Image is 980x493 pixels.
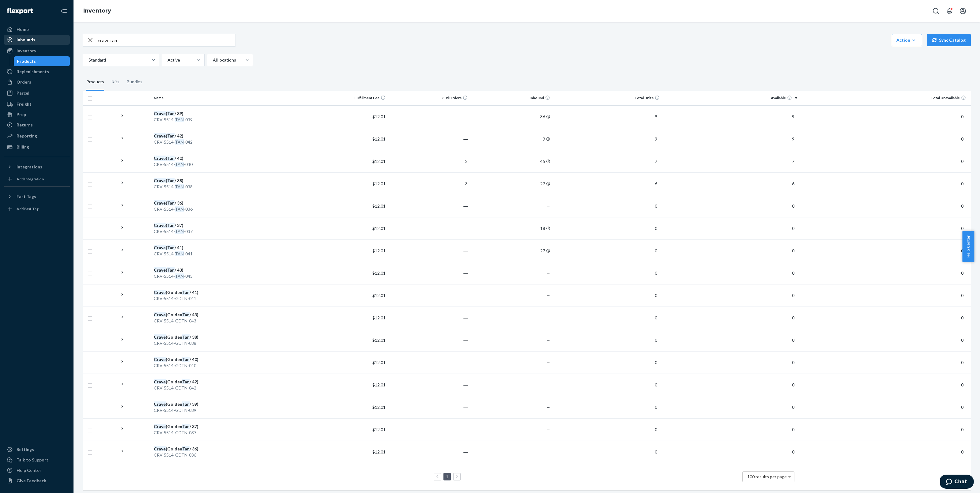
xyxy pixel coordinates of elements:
span: 0 [652,270,660,276]
div: Products [17,58,36,64]
em: TAN [175,273,184,279]
div: (Golden / 43) [154,312,303,318]
a: Add Fast Tag [4,204,70,214]
span: $12.01 [372,427,386,432]
th: Total Unavailable [799,91,971,105]
span: 0 [959,248,966,253]
button: Open account menu [957,5,969,17]
span: 6 [652,181,660,186]
div: Products [86,73,104,91]
span: 9 [790,114,797,119]
td: ― [388,374,470,396]
span: 0 [652,405,660,410]
td: 45 [470,150,552,172]
em: Crave [154,401,166,407]
div: CRV-5514-GDTN-041 [154,295,303,302]
button: Open Search Box [930,5,942,17]
span: 0 [790,248,797,253]
span: $12.01 [372,270,386,276]
span: 0 [790,405,797,410]
div: Fast Tags [17,194,36,200]
td: ― [388,418,470,441]
button: Open notifications [943,5,956,17]
span: 0 [959,270,966,276]
div: Integrations [17,164,42,170]
em: Tan [167,267,175,273]
span: — [546,270,550,276]
button: Give Feedback [4,476,70,486]
a: Inventory [83,7,111,14]
div: ( / 43) [154,267,303,273]
span: 0 [959,337,966,343]
td: ― [388,239,470,262]
td: 36 [470,105,552,128]
div: CRV-5514- -039 [154,117,303,123]
span: 7 [652,159,660,164]
span: 0 [790,203,797,209]
span: 7 [790,159,797,164]
span: 0 [959,159,966,164]
button: Help Center [962,231,974,262]
span: — [546,315,550,320]
em: Crave [154,446,166,451]
div: CRV-5514-GDTN-042 [154,385,303,391]
button: Fast Tags [4,192,70,201]
span: — [546,203,550,209]
em: Tan [167,223,175,228]
div: CRV-5514-GDTN-043 [154,318,303,324]
div: CRV-5514-GDTN-040 [154,363,303,369]
td: 9 [470,128,552,150]
span: 0 [959,360,966,365]
td: ― [388,351,470,374]
div: Give Feedback [17,478,46,484]
td: 18 [470,217,552,239]
span: 0 [790,360,797,365]
em: Crave [154,223,166,228]
div: ( / 40) [154,155,303,161]
em: Tan [182,334,190,340]
span: 0 [959,181,966,186]
td: 3 [388,172,470,195]
span: 0 [790,449,797,454]
em: Tan [182,379,190,384]
span: 0 [790,270,797,276]
em: Tan [167,245,175,250]
input: Standard [88,57,89,63]
span: 0 [959,114,966,119]
span: 0 [652,360,660,365]
a: Parcel [4,88,70,98]
a: Add Integration [4,174,70,184]
em: Crave [154,379,166,384]
a: Reporting [4,131,70,141]
img: Flexport logo [7,8,33,14]
span: 0 [790,226,797,231]
div: CRV-5514- -040 [154,161,303,167]
em: Crave [154,357,166,362]
div: CRV-5514-GDTN-039 [154,407,303,413]
em: Tan [182,401,190,407]
span: $12.01 [372,114,386,119]
span: 9 [790,136,797,141]
a: Prep [4,110,70,119]
td: ― [388,128,470,150]
em: TAN [175,162,184,167]
div: CRV-5514- -038 [154,184,303,190]
span: 0 [959,293,966,298]
button: Close Navigation [58,5,70,17]
div: (Golden / 39) [154,401,303,407]
span: — [546,360,550,365]
span: 0 [652,382,660,387]
div: Parcel [17,90,29,96]
div: Returns [17,122,33,128]
div: Inventory [17,48,36,54]
div: Reporting [17,133,37,139]
div: Inbounds [17,37,35,43]
span: 0 [790,337,797,343]
th: Total Units [552,91,662,105]
span: — [546,293,550,298]
em: Crave [154,334,166,340]
input: Search inventory by name or sku [98,34,236,46]
a: Page 1 is your current page [445,474,450,479]
div: Kits [111,73,119,91]
div: (Golden / 41) [154,289,303,295]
